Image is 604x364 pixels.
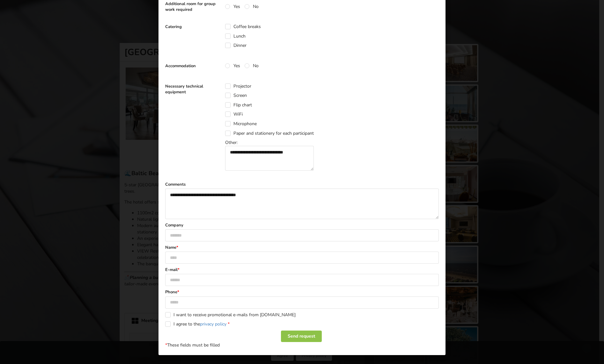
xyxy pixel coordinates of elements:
[165,222,439,228] label: Company
[165,342,439,348] p: These fields must be filled
[225,121,257,126] label: Microphone
[200,321,226,327] a: privacy policy
[225,139,318,171] div: Other:
[225,63,240,68] label: Yes
[225,24,261,29] label: Coffee breaks
[165,63,221,69] label: Accommodation
[225,4,240,9] label: Yes
[245,63,259,68] label: No
[225,131,314,136] label: Paper and stationery for each participant
[165,267,439,273] label: E-mail
[225,83,251,89] label: Projector
[165,312,296,318] label: I want to receive promotional e-mails from [DOMAIN_NAME]
[165,24,221,30] label: Catering
[225,93,247,98] label: Screen
[165,321,230,327] label: I agree to the
[165,1,221,12] label: Additional room for group work required
[225,111,243,117] label: WiFi
[245,4,259,9] label: No
[165,182,439,187] label: Comments
[225,33,246,39] label: Lunch
[225,43,247,48] label: Dinner
[165,245,439,250] label: Name
[165,289,439,295] label: Phone
[165,83,221,95] label: Necessary technical equipment
[225,102,252,108] label: Flip chart
[281,331,322,342] div: Send request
